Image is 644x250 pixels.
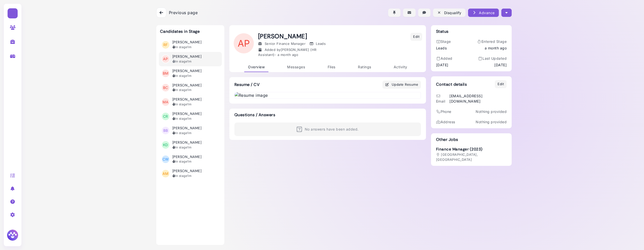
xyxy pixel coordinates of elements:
[436,137,507,142] h3: Other Jobs
[436,152,507,162] div: [GEOGRAPHIC_DATA], [GEOGRAPHIC_DATA]
[162,170,169,177] span: AM
[172,131,192,135] div: In stage
[476,119,507,124] p: Nothing provided
[156,8,198,18] a: Previous page
[172,97,201,102] h3: [PERSON_NAME]
[436,119,455,124] div: Address
[172,40,201,44] h3: [PERSON_NAME]
[172,112,201,116] h3: [PERSON_NAME]
[172,102,192,107] div: In stage
[477,39,507,44] div: Entered Stage
[478,56,507,61] div: Last Updated
[187,145,192,149] time: 2025-06-30T14:02:30.836Z
[162,113,169,120] span: CR
[436,39,451,44] div: Stage
[476,109,507,114] p: Nothing provided
[162,155,169,163] span: CW
[494,62,507,68] time: [DATE]
[287,65,305,69] span: Messages
[244,62,268,72] a: Overview
[278,53,298,57] time: Jun 30, 2025
[436,82,467,87] h3: Contact details
[172,140,201,145] h3: [PERSON_NAME]
[172,88,192,92] div: In stage
[172,74,192,78] div: In stage
[162,41,169,49] span: RF
[172,155,201,159] h3: [PERSON_NAME]
[187,45,192,49] time: 2025-06-30T14:02:39.425Z
[390,62,411,72] a: Activity
[309,41,326,46] div: Leads
[436,147,507,151] h4: Finance Manager (2023)
[187,174,192,178] time: 2025-06-30T14:02:27.397Z
[485,45,507,51] time: Jun 30, 2025
[162,127,169,134] span: BB
[498,82,504,87] div: Edit
[436,93,448,104] div: Email
[162,84,169,91] span: BC
[436,147,507,162] a: Finance Manager (2023) [GEOGRAPHIC_DATA], [GEOGRAPHIC_DATA]
[187,160,192,163] time: 2025-06-30T14:02:28.347Z
[328,65,335,69] span: Files
[234,33,254,53] span: AP
[187,74,192,78] time: 2025-06-30T14:02:35.043Z
[172,159,192,164] div: In stage
[162,98,169,106] span: MA
[495,80,507,88] button: Edit
[283,62,309,72] a: Messages
[172,169,201,173] h3: [PERSON_NAME]
[410,33,422,41] button: Edit
[258,47,334,57] div: Added by [PERSON_NAME] (HR Assistant) -
[436,56,452,61] div: Added
[172,59,192,64] div: In stage
[187,102,192,106] time: 2025-06-30T14:02:32.508Z
[172,54,201,59] h3: [PERSON_NAME]
[187,117,192,120] time: 2025-06-30T14:02:31.907Z
[6,229,19,241] img: Megan
[436,45,451,51] div: Leads
[385,82,418,87] div: Update Resume
[172,45,192,49] div: In stage
[172,116,192,121] div: In stage
[354,62,375,72] a: Ratings
[160,29,200,34] h3: Candidates in Stage
[437,10,461,15] div: Disqualify
[472,10,495,15] div: Advance
[172,174,192,178] div: In stage
[324,62,339,72] a: Files
[229,77,265,92] h3: Resume / CV
[394,65,407,69] span: Activity
[413,34,419,39] div: Edit
[187,59,192,63] time: 2025-06-30T14:02:35.606Z
[162,55,169,63] span: AP
[169,10,198,16] span: Previous page
[172,126,201,130] h3: [PERSON_NAME]
[172,69,201,73] h3: [PERSON_NAME]
[468,9,499,17] button: Advance
[172,83,201,87] h3: [PERSON_NAME]
[436,109,451,114] div: Phone
[358,65,371,69] span: Ratings
[234,112,421,117] h3: Questions / Answers
[258,33,334,40] h1: [PERSON_NAME]
[436,29,449,34] h3: Status
[187,88,192,92] time: 2025-06-30T14:02:32.677Z
[162,70,169,77] span: BM
[248,65,265,69] span: Overview
[433,9,465,17] button: Disqualify
[234,122,421,136] div: No answers have been added.
[449,93,507,104] div: [EMAIL_ADDRESS][DOMAIN_NAME]
[187,131,192,135] time: 2025-06-30T14:02:31.496Z
[172,145,192,150] div: In stage
[235,92,421,98] img: Resume image
[258,41,305,46] div: Senior Finance Manager
[162,141,169,149] span: KD
[436,62,448,68] time: [DATE]
[382,81,421,89] button: Update Resume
